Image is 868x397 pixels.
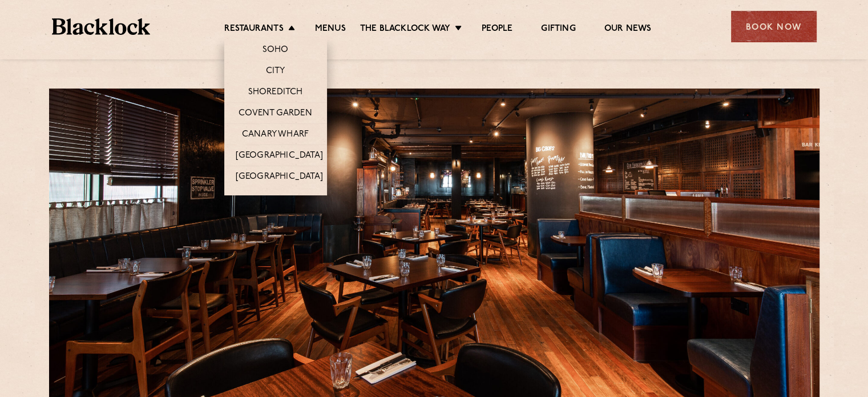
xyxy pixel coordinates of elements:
[266,66,285,78] a: City
[239,108,312,121] a: Covent Garden
[541,23,575,36] a: Gifting
[315,23,346,36] a: Menus
[242,129,309,142] a: Canary Wharf
[482,23,512,36] a: People
[731,11,817,42] div: Book Now
[236,171,323,184] a: [GEOGRAPHIC_DATA]
[248,87,303,99] a: Shoreditch
[224,23,284,36] a: Restaurants
[360,23,450,36] a: The Blacklock Way
[263,45,289,57] a: Soho
[604,23,652,36] a: Our News
[236,150,323,163] a: [GEOGRAPHIC_DATA]
[52,18,151,35] img: BL_Textured_Logo-footer-cropped.svg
